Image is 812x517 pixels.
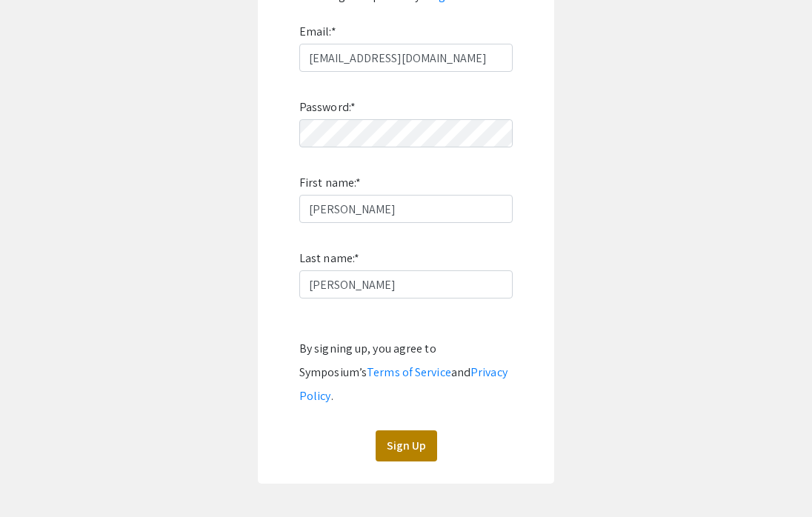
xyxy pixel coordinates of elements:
[299,20,336,44] label: Email:
[299,171,361,195] label: First name:
[299,364,507,404] a: Privacy Policy
[299,96,356,119] label: Password:
[376,430,437,461] button: Sign Up
[367,364,451,380] a: Terms of Service
[11,450,63,506] iframe: Chat
[299,337,513,408] div: By signing up, you agree to Symposium’s and .
[299,247,359,270] label: Last name:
